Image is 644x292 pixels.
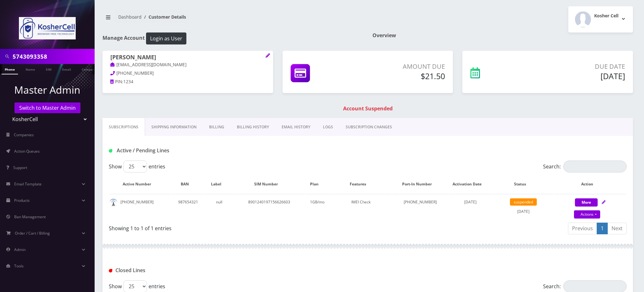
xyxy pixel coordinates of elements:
img: default.png [109,199,117,207]
th: Plan: activate to sort column ascending [305,175,330,193]
a: SUBSCRIPTION CHANGES [339,118,398,136]
a: 1 [597,223,608,234]
h5: $21.50 [359,71,445,81]
h2: Kosher Cell [594,13,618,19]
h5: [DATE] [525,71,625,81]
img: Closed Lines [109,269,112,272]
a: Actions [574,210,600,219]
span: Tools [14,263,24,269]
span: Products [14,198,30,203]
td: 987654321 [171,194,205,219]
button: More [575,198,598,207]
div: Showing 1 to 1 of 1 entries [109,222,363,232]
span: Action Queues [14,149,40,154]
a: Name [22,64,38,74]
th: BAN: activate to sort column ascending [171,175,205,193]
h1: Overview [372,32,633,38]
button: Login as User [146,32,186,44]
span: [PHONE_NUMBER] [116,70,154,76]
h1: Manage Account [102,32,363,44]
span: Ban Management [14,214,46,219]
th: Label: activate to sort column ascending [205,175,233,193]
td: [PHONE_NUMBER] [392,194,448,219]
span: [DATE] [464,199,477,205]
th: SIM Number: activate to sort column ascending [234,175,304,193]
label: Show entries [109,161,165,172]
input: Search in Company [13,50,93,62]
label: Search: [543,161,627,172]
th: Port-In Number: activate to sort column ascending [392,175,448,193]
a: Login as User [145,34,186,41]
a: LOGS [317,118,339,136]
a: Subscriptions [102,118,145,136]
th: Active Number: activate to sort column ascending [109,175,171,193]
a: [EMAIL_ADDRESS][DOMAIN_NAME] [110,62,186,68]
td: 1GB/mo [305,194,330,219]
p: Due Date [525,62,625,71]
span: 1234 [123,79,133,85]
span: Support [13,165,27,170]
span: Companies [14,132,34,137]
div: IMEI Check [331,197,392,207]
td: [PHONE_NUMBER] [109,194,171,219]
h1: Active / Pending Lines [109,148,275,154]
a: Dashboard [118,14,142,20]
a: EMAIL HISTORY [275,118,317,136]
h1: Account Suspended [104,106,631,112]
th: Action: activate to sort column ascending [554,175,626,193]
img: KosherCell [19,17,76,39]
h1: Closed Lines [109,267,275,273]
li: Customer Details [142,14,186,20]
button: Kosher Cell [568,6,633,32]
a: Previous [568,223,597,234]
td: [DATE] [493,194,554,219]
span: Order / Cart / Billing [15,231,50,236]
a: Next [607,223,627,234]
h1: [PERSON_NAME] [110,54,265,61]
a: SIM [43,64,55,74]
a: Company [79,64,100,74]
span: Email Template [14,181,42,187]
input: Search: [563,161,627,172]
a: Switch to Master Admin [15,102,80,113]
a: Shipping Information [145,118,203,136]
th: Activation Date: activate to sort column ascending [448,175,492,193]
a: Billing [203,118,231,136]
td: 8901240197156626603 [234,194,304,219]
th: Features: activate to sort column ascending [331,175,392,193]
a: Billing History [231,118,275,136]
span: Admin [14,247,26,252]
a: Email [59,64,74,74]
a: PIN: [110,79,123,85]
img: Active / Pending Lines [109,149,112,153]
span: suspended [510,198,537,206]
td: null [205,194,233,219]
th: Status: activate to sort column ascending [493,175,554,193]
nav: breadcrumb [102,10,363,28]
select: Showentries [123,161,147,172]
a: Phone [2,64,18,74]
p: Amount Due [359,62,445,71]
